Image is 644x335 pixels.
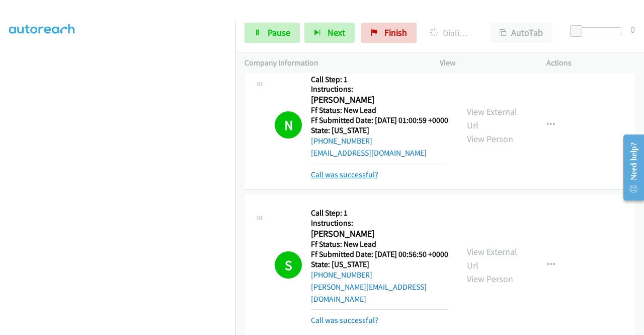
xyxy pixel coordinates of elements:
div: 0 [630,23,635,36]
button: Next [304,23,355,43]
h1: N [275,111,302,139]
h2: [PERSON_NAME] [311,94,445,106]
a: [PHONE_NUMBER] [311,136,372,146]
h5: Instructions: [311,84,448,94]
h1: S [275,251,302,279]
a: [PERSON_NAME][EMAIL_ADDRESS][DOMAIN_NAME] [311,282,427,304]
p: Dialing [PERSON_NAME] [430,26,472,40]
h5: Ff Status: New Lead [311,105,448,115]
span: Pause [268,27,290,38]
p: Actions [546,57,635,69]
span: Next [328,27,345,38]
h5: State: [US_STATE] [311,259,449,270]
a: View External Url [467,106,517,131]
h5: Call Step: 1 [311,208,449,218]
h2: [PERSON_NAME] [311,228,445,240]
a: View External Url [467,246,517,271]
p: Company Information [245,57,422,69]
h5: State: [US_STATE] [311,125,448,136]
a: Call was successful? [311,170,378,179]
span: Finish [384,27,407,38]
a: Pause [245,23,300,43]
h5: Call Step: 1 [311,75,448,85]
a: Call was successful? [311,315,378,325]
iframe: Resource Center [615,127,644,208]
p: View [440,57,528,69]
h5: Ff Submitted Date: [DATE] 00:56:50 +0000 [311,249,449,259]
a: View Person [467,133,513,145]
div: Delay between calls (in seconds) [575,27,621,35]
button: AutoTab [490,23,552,43]
h5: Ff Submitted Date: [DATE] 01:00:59 +0000 [311,115,448,125]
h5: Ff Status: New Lead [311,239,449,249]
a: Finish [361,23,417,43]
a: View Person [467,273,513,285]
a: [PHONE_NUMBER] [311,270,372,280]
h5: Instructions: [311,218,449,228]
a: [EMAIL_ADDRESS][DOMAIN_NAME] [311,148,427,158]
